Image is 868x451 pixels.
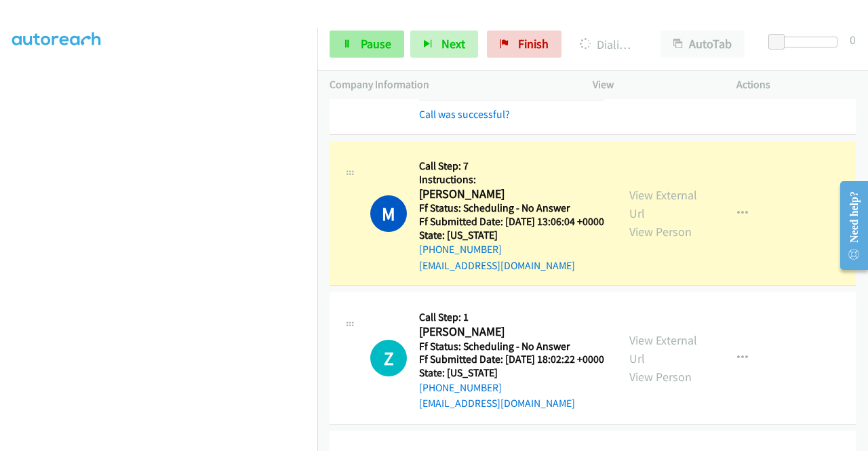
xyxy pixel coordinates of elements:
[370,195,407,232] h1: M
[660,31,745,58] button: AutoTab
[419,381,502,394] a: [PHONE_NUMBER]
[518,36,549,52] span: Finish
[629,224,692,239] a: View Person
[370,340,407,376] div: The call is yet to be attempted
[629,369,692,385] a: View Person
[419,243,502,256] a: [PHONE_NUMBER]
[419,324,604,340] h2: [PERSON_NAME]
[419,201,604,215] h5: Ff Status: Scheduling - No Answer
[419,159,604,173] h5: Call Step: 7
[419,173,604,187] h5: Instructions:
[419,340,604,353] h5: Ff Status: Scheduling - No Answer
[775,37,837,47] div: Delay between calls (in seconds)
[419,229,604,242] h5: State: [US_STATE]
[419,366,604,380] h5: State: [US_STATE]
[419,311,604,324] h5: Call Step: 1
[441,36,465,52] span: Next
[580,35,636,54] p: Dialing [PERSON_NAME]
[330,31,404,58] a: Pause
[410,31,478,58] button: Next
[419,353,604,366] h5: Ff Submitted Date: [DATE] 18:02:22 +0000
[419,108,510,121] a: Call was successful?
[419,215,604,229] h5: Ff Submitted Date: [DATE] 13:06:04 +0000
[330,77,568,93] p: Company Information
[361,36,391,52] span: Pause
[736,77,856,93] p: Actions
[487,31,561,58] a: Finish
[629,332,697,366] a: View External Url
[419,397,575,410] a: [EMAIL_ADDRESS][DOMAIN_NAME]
[850,31,856,49] div: 0
[593,77,712,93] p: View
[829,172,868,279] iframe: Resource Center
[419,187,600,202] h2: [PERSON_NAME]
[629,187,697,221] a: View External Url
[419,259,575,272] a: [EMAIL_ADDRESS][DOMAIN_NAME]
[370,340,407,376] h1: Z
